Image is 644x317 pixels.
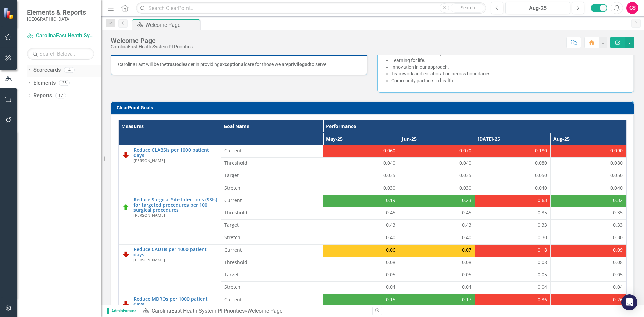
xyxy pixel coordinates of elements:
td: Double-Click to Edit [323,294,399,307]
td: Double-Click to Edit [221,257,323,269]
span: 0.040 [459,160,471,166]
td: Double-Click to Edit [475,245,550,257]
td: Double-Click to Edit [399,232,475,245]
span: 0.40 [386,234,395,241]
img: Not On Track [122,151,130,159]
td: Double-Click to Edit [323,245,399,257]
td: Double-Click to Edit [475,294,550,307]
span: 0.36 [538,296,547,303]
span: 0.040 [383,160,395,166]
img: Not On Track [122,250,130,258]
span: Threshold [224,160,320,166]
td: Double-Click to Edit [399,220,475,232]
span: 0.050 [535,172,547,179]
span: 0.32 [613,197,623,204]
span: 0.035 [383,172,395,179]
span: 0.05 [386,271,395,278]
span: 0.26 [613,296,623,303]
td: Double-Click to Edit [475,195,550,207]
strong: privileged [288,62,310,67]
td: Double-Click to Edit [399,282,475,294]
td: Double-Click to Edit [323,195,399,207]
td: Double-Click to Edit [550,257,626,269]
div: Welcome Page [145,21,198,29]
td: Double-Click to Edit [323,282,399,294]
a: Reduce Surgical Site Infections (SSIs) for targeted procedures per 100 surgical procedures [133,197,217,212]
td: Double-Click to Edit Right Click for Context Menu [118,195,221,245]
td: Double-Click to Edit [475,269,550,282]
span: 0.180 [535,147,547,154]
span: 0.080 [610,160,623,166]
td: Double-Click to Edit [323,269,399,282]
a: Reduce CAUTIs per 1000 patient days [133,247,217,257]
span: 0.09 [613,247,623,253]
td: Double-Click to Edit [550,170,626,182]
h3: ClearPoint Goals [117,105,630,110]
span: 0.35 [613,209,623,216]
td: Double-Click to Edit [399,182,475,195]
p: CarolinaEast will be the leader in providing care for those we are to serve. [118,61,360,68]
input: Search ClearPoint... [136,2,486,14]
td: Double-Click to Edit [221,195,323,207]
li: Community partners in health. [391,77,627,84]
span: 0.05 [462,271,471,278]
span: Stretch [224,184,320,191]
span: 0.17 [462,296,471,303]
td: Double-Click to Edit [399,245,475,257]
small: [PERSON_NAME] [133,213,165,217]
td: Double-Click to Edit [475,257,550,269]
span: 0.04 [386,284,395,290]
div: 17 [55,93,66,98]
span: 0.33 [538,222,547,228]
td: Double-Click to Edit [550,269,626,282]
span: 0.04 [462,284,471,290]
td: Double-Click to Edit [550,182,626,195]
td: Double-Click to Edit [399,145,475,158]
td: Double-Click to Edit [221,170,323,182]
span: 0.06 [386,247,395,253]
span: Current [224,296,320,303]
img: On Track [122,203,130,211]
span: Threshold [224,209,320,216]
span: 0.19 [386,197,395,204]
td: Double-Click to Edit [221,294,323,307]
span: 0.050 [610,172,623,179]
div: » [142,307,367,315]
span: Search [461,5,475,10]
span: 0.45 [386,209,395,216]
td: Double-Click to Edit [475,220,550,232]
button: CS [626,2,638,14]
span: 0.08 [462,259,471,266]
td: Double-Click to Edit [475,207,550,220]
span: 0.090 [610,147,623,154]
button: Search [451,3,484,13]
td: Double-Click to Edit [475,145,550,158]
span: 0.18 [538,247,547,253]
td: Double-Click to Edit [399,294,475,307]
div: CarolinaEast Heath System PI Priorities [111,44,193,49]
span: 0.63 [538,197,547,204]
td: Double-Click to Edit [323,182,399,195]
span: Current [224,197,320,204]
td: Double-Click to Edit [475,232,550,245]
span: 0.08 [538,259,547,266]
li: Teamwork and collaboration across boundaries. [391,70,627,77]
td: Double-Click to Edit [323,232,399,245]
span: 0.040 [535,184,547,191]
td: Double-Click to Edit [399,207,475,220]
a: Scorecards [33,66,61,74]
img: Not On Track [122,300,130,308]
td: Double-Click to Edit [550,294,626,307]
td: Double-Click to Edit [550,282,626,294]
button: Aug-25 [505,2,570,14]
td: Double-Click to Edit [323,220,399,232]
a: Reduce MDROs per 1000 patient days [133,296,217,307]
td: Double-Click to Edit [550,207,626,220]
span: 0.04 [538,284,547,290]
a: CarolinaEast Heath System PI Priorities [27,32,94,40]
a: CarolinaEast Heath System PI Priorities [152,308,245,314]
td: Double-Click to Edit [323,257,399,269]
span: 0.33 [613,222,623,228]
td: Double-Click to Edit [221,220,323,232]
span: 0.05 [613,271,623,278]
